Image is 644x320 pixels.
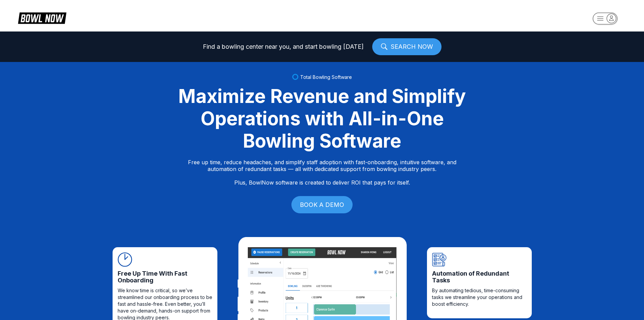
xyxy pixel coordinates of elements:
[432,270,527,284] span: Automation of Redundant Tasks
[372,38,442,55] a: SEARCH NOW
[291,196,353,213] a: BOOK A DEMO
[188,159,456,186] p: Free up time, reduce headaches, and simplify staff adoption with fast-onboarding, intuitive softw...
[203,43,364,50] span: Find a bowling center near you, and start bowling [DATE]
[118,270,212,284] span: Free Up Time With Fast Onboarding
[432,287,527,307] span: By automating tedious, time-consuming tasks we streamline your operations and boost efficiency.
[300,74,352,80] span: Total Bowling Software
[170,85,474,152] div: Maximize Revenue and Simplify Operations with All-in-One Bowling Software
